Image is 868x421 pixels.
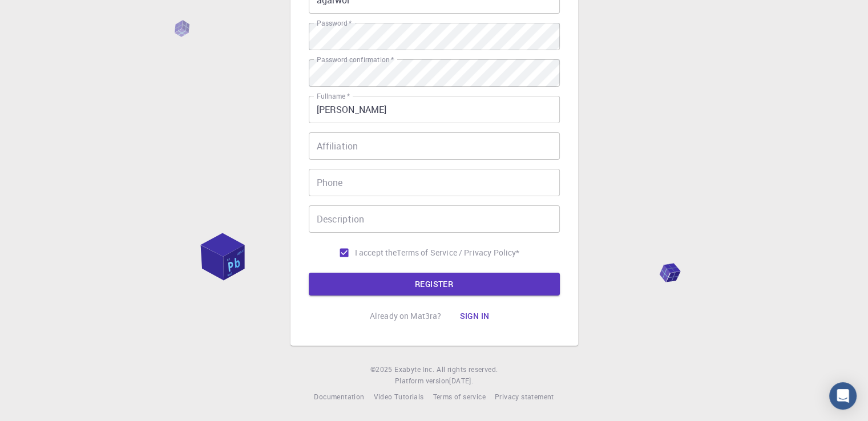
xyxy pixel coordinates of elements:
[309,273,560,295] button: REGISTER
[370,364,394,375] span: © 2025
[829,382,857,410] div: Open Intercom Messenger
[433,391,485,403] a: Terms of service
[395,375,449,387] span: Platform version
[317,91,350,101] label: Fullname
[437,364,498,375] span: All rights reserved.
[317,55,394,64] label: Password confirmation
[355,247,397,258] span: I accept the
[433,392,485,401] span: Terms of service
[397,247,519,258] p: Terms of Service / Privacy Policy *
[394,364,434,375] a: Exabyte Inc.
[449,376,473,385] span: [DATE] .
[314,391,364,403] a: Documentation
[373,391,423,403] a: Video Tutorials
[314,392,364,401] span: Documentation
[495,391,554,403] a: Privacy statement
[394,365,434,374] span: Exabyte Inc.
[449,375,473,387] a: [DATE].
[397,247,519,258] a: Terms of Service / Privacy Policy*
[450,305,498,327] button: Sign in
[370,310,442,322] p: Already on Mat3ra?
[317,18,352,28] label: Password
[495,392,554,401] span: Privacy statement
[373,392,423,401] span: Video Tutorials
